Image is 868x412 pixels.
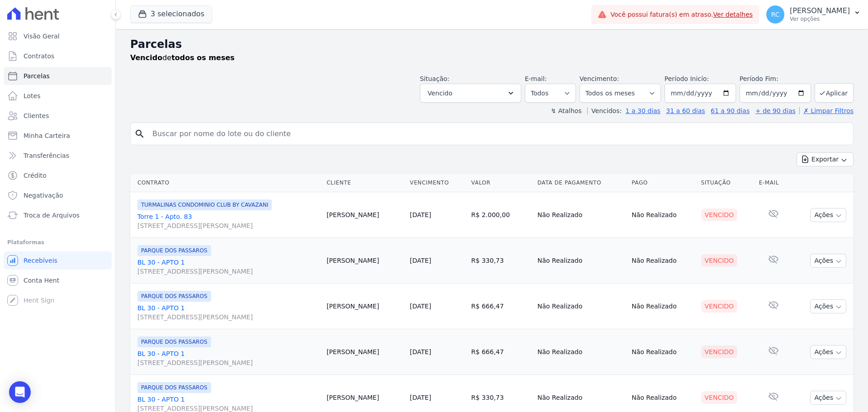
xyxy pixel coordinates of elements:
a: Negativação [4,186,112,204]
a: Troca de Arquivos [4,206,112,224]
span: Recebíveis [24,256,57,265]
span: [STREET_ADDRESS][PERSON_NAME] [137,267,319,276]
span: Lotes [24,91,41,100]
span: PARQUE DOS PASSAROS [137,245,211,256]
button: 3 selecionados [130,5,212,23]
div: Vencido [701,391,738,404]
td: [PERSON_NAME] [323,238,406,284]
a: Torre 1 - Apto. 83[STREET_ADDRESS][PERSON_NAME] [137,212,319,230]
a: BL 30 - APTO 1[STREET_ADDRESS][PERSON_NAME] [137,303,319,322]
a: Recebíveis [4,251,112,270]
a: BL 30 - APTO 1[STREET_ADDRESS][PERSON_NAME] [137,349,319,367]
th: Pago [628,174,697,192]
label: Período Inicío: [665,75,709,82]
td: R$ 2.000,00 [467,192,533,238]
span: Crédito [24,171,47,180]
th: Valor [467,174,533,192]
td: Não Realizado [534,192,628,238]
a: Visão Geral [4,27,112,45]
button: Exportar [797,152,854,166]
a: Lotes [4,87,112,105]
td: R$ 330,73 [467,238,533,284]
span: [STREET_ADDRESS][PERSON_NAME] [137,221,319,230]
button: Ações [810,299,846,313]
span: Contratos [24,52,54,61]
a: 31 a 60 dias [666,107,705,114]
th: Vencimento [406,174,468,192]
td: R$ 666,47 [467,329,533,375]
a: Minha Carteira [4,127,112,145]
th: Situação [698,174,755,192]
span: TURMALINAS CONDOMINIO CLUB BY CAVAZANI [137,199,272,210]
a: BL 30 - APTO 1[STREET_ADDRESS][PERSON_NAME] [137,258,319,276]
input: Buscar por nome do lote ou do cliente [147,125,849,143]
button: RC [PERSON_NAME] Ver opções [759,2,868,27]
td: Não Realizado [628,329,697,375]
p: Ver opções [790,15,850,23]
a: + de 90 dias [755,107,796,114]
div: Plataformas [7,237,108,248]
span: RC [771,11,780,18]
td: Não Realizado [534,329,628,375]
span: PARQUE DOS PASSAROS [137,336,211,347]
span: Negativação [24,191,63,200]
td: Não Realizado [628,284,697,329]
a: [DATE] [410,257,431,264]
a: [DATE] [410,303,431,310]
td: Não Realizado [534,284,628,329]
label: Vencimento: [580,75,619,82]
a: Conta Hent [4,271,112,289]
a: Transferências [4,147,112,165]
div: Vencido [701,254,738,267]
a: Parcelas [4,67,112,85]
span: Conta Hent [24,276,59,285]
p: de [130,52,235,63]
th: E-mail [755,174,792,192]
a: Ver detalhes [713,11,753,18]
span: Clientes [24,111,49,120]
span: Minha Carteira [24,131,70,140]
i: search [134,128,145,139]
span: [STREET_ADDRESS][PERSON_NAME] [137,358,319,367]
a: ✗ Limpar Filtros [799,107,854,114]
a: [DATE] [410,394,431,401]
div: Vencido [701,346,738,358]
a: [DATE] [410,348,431,355]
button: Ações [810,391,846,405]
label: Situação: [420,75,449,82]
span: PARQUE DOS PASSAROS [137,382,211,393]
span: Transferências [24,151,69,160]
a: Contratos [4,47,112,65]
div: Vencido [701,300,738,313]
h2: Parcelas [130,36,854,52]
th: Contrato [130,174,323,192]
td: R$ 666,47 [467,284,533,329]
a: 1 a 30 dias [626,107,660,114]
span: Troca de Arquivos [24,211,80,220]
th: Cliente [323,174,406,192]
div: Open Intercom Messenger [9,381,31,403]
a: Crédito [4,166,112,185]
strong: Vencido [130,53,162,62]
span: [STREET_ADDRESS][PERSON_NAME] [137,313,319,322]
p: [PERSON_NAME] [790,6,850,15]
th: Data de Pagamento [534,174,628,192]
td: [PERSON_NAME] [323,284,406,329]
label: E-mail: [525,75,547,82]
td: Não Realizado [534,238,628,284]
label: Vencidos: [587,107,622,114]
button: Aplicar [815,83,854,103]
button: Ações [810,254,846,268]
span: Visão Geral [24,32,60,41]
span: Parcelas [24,71,50,81]
button: Ações [810,345,846,359]
a: 61 a 90 dias [711,107,750,114]
span: Vencido [428,88,453,99]
a: [DATE] [410,211,431,218]
span: PARQUE DOS PASSAROS [137,291,211,302]
td: [PERSON_NAME] [323,192,406,238]
td: Não Realizado [628,192,697,238]
strong: todos os meses [171,53,235,62]
span: Você possui fatura(s) em atraso. [610,10,753,19]
label: Período Fim: [740,74,811,84]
